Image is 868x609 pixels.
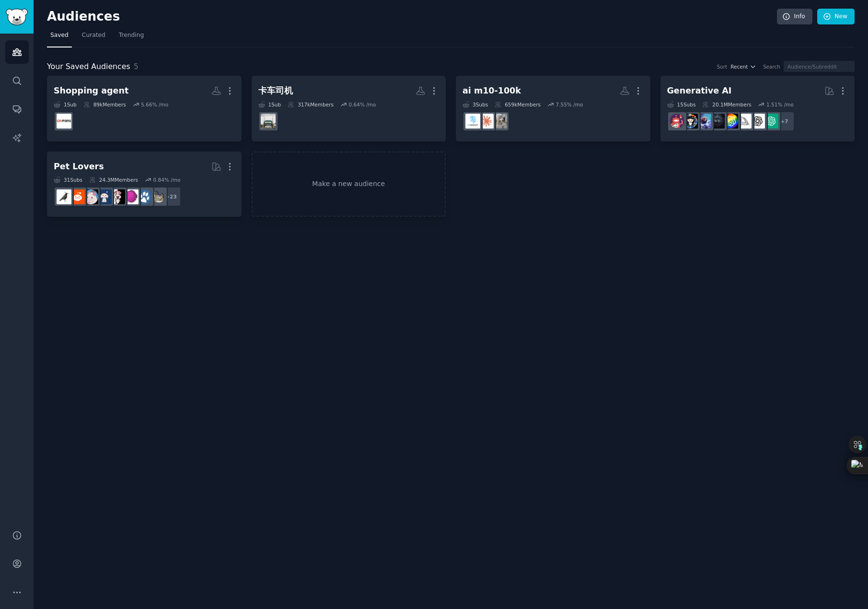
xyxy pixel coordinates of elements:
img: weirddalle [710,114,725,129]
a: New [817,9,855,25]
div: 317k Members [288,101,334,108]
img: GPT3 [723,114,738,129]
a: Generative AI15Subs20.1MMembers1.51% /mo+7ChatGPTOpenAImidjourneyGPT3weirddalleStableDiffusionaiA... [660,76,855,141]
div: 3 Sub s [463,101,488,108]
img: AiChatGPT [465,114,480,129]
span: Saved [50,31,69,40]
img: aiArt [683,114,698,129]
a: Saved [47,28,72,47]
span: Your Saved Audiences [47,61,130,73]
div: 15 Sub s [667,101,696,108]
div: + 7 [775,111,795,131]
div: 0.64 % /mo [348,101,376,108]
input: Audience/Subreddit [784,61,855,72]
img: ChatGPTCoding [492,114,507,129]
img: ClaudeAI [479,114,494,129]
a: Make a new audience [252,152,446,217]
img: birding [57,189,71,204]
a: Pet Lovers31Subs24.3MMembers0.84% /mo+23catsdogsAquariumsparrotsdogswithjobsRATSBeardedDragonsbir... [47,152,242,217]
div: ai m10-100k [463,85,521,97]
div: 1 Sub [54,101,77,108]
div: 卡车司机 [258,85,293,97]
span: Recent [730,63,748,70]
div: 1.51 % /mo [766,101,794,108]
img: cats [150,189,165,204]
img: Aquariums [124,189,139,204]
div: 31 Sub s [54,176,82,183]
div: 89k Members [83,101,126,108]
div: Search [763,63,780,70]
img: OpenAI [750,114,765,129]
img: RATS [83,189,98,204]
h2: Audiences [47,9,777,24]
div: 0.84 % /mo [153,176,180,183]
img: CNfans [57,114,71,129]
div: Shopping agent [54,85,128,97]
div: Generative AI [667,85,732,97]
img: ChatGPT [764,114,778,129]
img: Truckers [261,114,276,129]
div: 5.66 % /mo [141,101,168,108]
span: Trending [119,31,144,40]
div: + 23 [161,187,181,207]
div: 659k Members [495,101,541,108]
div: 7.55 % /mo [556,101,583,108]
img: StableDiffusion [696,114,711,129]
div: Pet Lovers [54,161,104,173]
a: Curated [79,28,109,47]
button: Recent [730,63,756,70]
img: dogswithjobs [97,189,112,204]
img: dalle2 [670,114,684,129]
img: dogs [137,189,152,204]
a: ai m10-100k3Subs659kMembers7.55% /moChatGPTCodingClaudeAIAiChatGPT [456,76,650,141]
img: midjourney [737,114,752,129]
a: Trending [116,28,147,47]
a: Info [777,9,812,25]
div: 20.1M Members [702,101,751,108]
a: 卡车司机1Sub317kMembers0.64% /moTruckers [252,76,446,141]
a: Shopping agent1Sub89kMembers5.66% /moCNfans [47,76,242,141]
img: parrots [110,189,125,204]
span: Curated [82,31,105,40]
div: 1 Sub [258,101,281,108]
img: BeardedDragons [70,189,85,204]
span: 5 [134,62,139,71]
div: Sort [717,63,728,70]
div: 24.3M Members [89,176,138,183]
img: GummySearch logo [6,9,28,25]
